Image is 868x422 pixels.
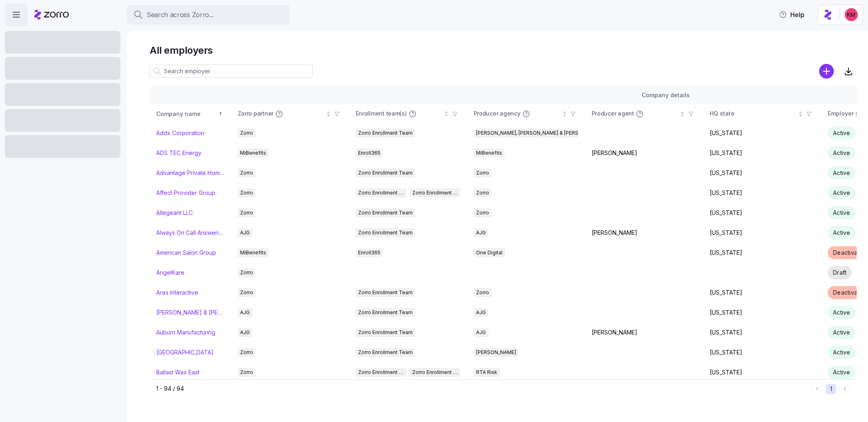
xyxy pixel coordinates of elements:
span: Zorro Enrollment Team [358,328,413,337]
span: RTA Risk [476,368,497,377]
span: Help [779,10,805,20]
span: MiBenefits [240,149,266,157]
span: Zorro partner [238,110,273,118]
th: Zorro partnerNot sorted [231,105,349,123]
span: Active [833,369,851,376]
span: AJG [476,328,486,337]
span: Zorro [240,129,253,138]
span: Zorro [476,188,489,197]
div: HQ state [710,109,796,118]
a: American Salon Group [156,249,216,257]
a: AngelKare [156,269,184,277]
input: Search employer [150,65,313,78]
span: Active [833,129,851,136]
th: Company nameSorted ascending [150,105,231,123]
span: Active [833,169,851,176]
span: Active [833,209,851,216]
div: Not sorted [326,111,331,117]
span: Zorro [240,268,253,277]
div: Not sorted [798,111,803,117]
span: Draft [833,269,846,276]
span: Deactivated [833,249,867,256]
span: Active [833,309,851,316]
div: Company name [156,109,216,118]
td: [US_STATE] [703,203,821,223]
span: [PERSON_NAME] [476,348,516,357]
svg: add icon [819,64,834,79]
h1: All employers [150,44,857,57]
td: [US_STATE] [703,303,821,323]
span: Active [833,189,851,196]
span: Active [833,349,851,356]
td: [US_STATE] [703,123,821,143]
span: Zorro Enrollment Experts [412,188,458,197]
td: [PERSON_NAME] [585,323,703,343]
a: Allegeant LLC [156,209,193,217]
span: Zorro [240,348,253,357]
span: Active [833,329,851,336]
span: Zorro Enrollment Experts [412,368,458,377]
button: 1 [826,384,836,394]
span: Zorro [240,188,253,197]
span: One Digital [476,248,503,257]
button: Help [772,7,811,23]
span: Producer agent [592,110,634,118]
td: [US_STATE] [703,223,821,243]
span: Zorro [240,288,253,297]
span: AJG [240,328,250,337]
td: [PERSON_NAME] [585,223,703,243]
td: [US_STATE] [703,163,821,183]
a: Advantage Private Home Care [156,169,224,177]
span: AJG [476,308,486,317]
span: Zorro Enrollment Team [358,208,413,217]
td: [PERSON_NAME] [585,143,703,163]
span: Zorro Enrollment Team [358,129,413,138]
div: 1 - 94 / 94 [156,385,809,393]
div: Sorted ascending [218,111,223,117]
span: Zorro Enrollment Team [358,188,404,197]
span: Zorro Enrollment Team [358,348,413,357]
td: [US_STATE] [703,183,821,203]
a: Auburn Manufacturing [156,328,215,337]
span: Zorro [240,168,253,177]
td: [US_STATE] [703,243,821,263]
a: Addx Corporation [156,129,204,137]
span: AJG [240,228,250,237]
div: Not sorted [680,111,685,117]
span: Zorro Enrollment Team [358,168,413,177]
img: 8fbd33f679504da1795a6676107ffb9e [845,8,858,21]
a: Ballast Wax East [156,368,199,376]
span: Zorro [240,368,253,377]
a: [GEOGRAPHIC_DATA] [156,348,214,356]
span: Zorro [476,208,489,217]
a: [PERSON_NAME] & [PERSON_NAME]'s [156,308,224,317]
a: Affect Provider Group [156,189,215,197]
a: Always On Call Answering Service [156,229,224,237]
span: MiBenefits [240,248,266,257]
div: Not sorted [444,111,449,117]
td: [US_STATE] [703,343,821,363]
span: Enroll365 [358,149,380,157]
span: Enroll365 [358,248,380,257]
span: Zorro [476,168,489,177]
a: ADS TEC Energy [156,149,201,157]
button: Search across Zorro... [127,5,290,24]
a: Ares Interactive [156,289,198,297]
span: MiBenefits [476,149,502,157]
span: Search across Zorro... [146,10,214,20]
td: [US_STATE] [703,363,821,383]
th: HQ stateNot sorted [703,105,821,123]
span: Zorro Enrollment Team [358,308,413,317]
td: [US_STATE] [703,143,821,163]
span: Zorro [476,288,489,297]
span: Zorro [240,208,253,217]
div: Not sorted [562,111,567,117]
span: Enrollment team(s) [356,110,407,118]
th: Producer agencyNot sorted [467,105,585,123]
button: Previous page [812,384,822,394]
span: Zorro Enrollment Team [358,228,413,237]
span: Producer agency [474,110,520,118]
span: Deactivated [833,289,867,296]
span: Active [833,229,851,236]
th: Producer agentNot sorted [585,105,703,123]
